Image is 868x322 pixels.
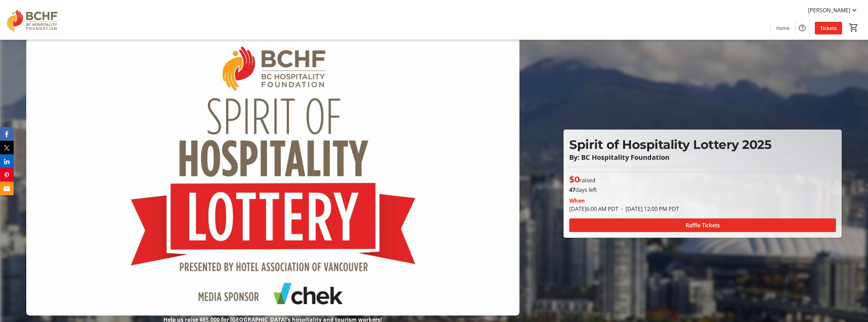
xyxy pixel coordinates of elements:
div: 0% of fundraising goal reached [569,167,836,172]
span: Raffle Tickets [686,221,720,229]
img: Campaign CTA Media Photo [26,38,519,316]
span: $0 [569,174,579,184]
span: - [618,205,626,213]
button: [PERSON_NAME] [803,5,864,16]
span: Spirit of Hospitality Lottery 2025 [569,137,771,152]
span: Home [776,25,790,32]
p: raised [569,173,595,186]
button: Cart [848,21,860,34]
span: [DATE] 6:00 AM PDT [569,205,618,213]
div: When [569,197,585,205]
p: days left [569,186,836,194]
button: Help [795,21,809,35]
span: [DATE] 12:00 PM PDT [618,205,679,213]
button: Raffle Tickets [569,218,836,232]
img: BC Hospitality Foundation's Logo [4,3,65,37]
a: Tickets [815,22,842,34]
span: [PERSON_NAME] [808,6,850,14]
span: 47 [569,186,575,194]
a: Home [771,22,795,34]
p: By: BC Hospitality Foundation [569,154,836,161]
span: Tickets [820,25,837,32]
